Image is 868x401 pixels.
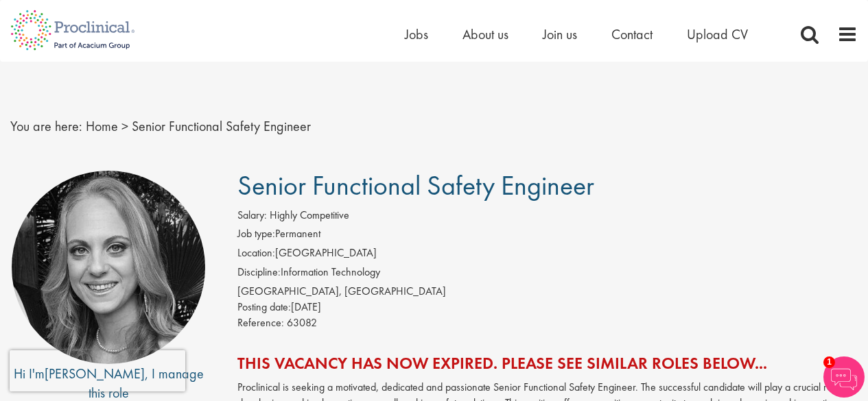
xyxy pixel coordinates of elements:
iframe: reCAPTCHA [10,350,185,391]
a: breadcrumb link [86,117,118,135]
label: Reference: [237,315,284,331]
label: Discipline: [237,265,281,280]
div: [DATE] [237,300,858,315]
div: [GEOGRAPHIC_DATA], [GEOGRAPHIC_DATA] [237,284,858,300]
label: Salary: [237,208,267,223]
label: Job type: [237,226,275,242]
a: Jobs [405,25,428,43]
span: Senior Functional Safety Engineer [132,117,311,135]
li: Information Technology [237,265,858,284]
label: Location: [237,245,275,261]
span: Highly Competitive [270,208,349,222]
li: Permanent [237,226,858,245]
span: > [121,117,128,135]
a: About us [462,25,508,43]
span: 1 [823,356,835,368]
span: You are here: [10,117,82,135]
img: Chatbot [823,356,865,398]
span: Senior Functional Safety Engineer [237,168,594,203]
h2: This vacancy has now expired. Please see similar roles below... [237,354,858,372]
a: Join us [543,25,577,43]
span: Posting date: [237,300,291,314]
a: Upload CV [687,25,748,43]
img: imeage of recruiter Kirsten Fuchsloch [12,171,205,364]
li: [GEOGRAPHIC_DATA] [237,245,858,265]
a: Contact [611,25,653,43]
span: 63082 [287,315,317,330]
